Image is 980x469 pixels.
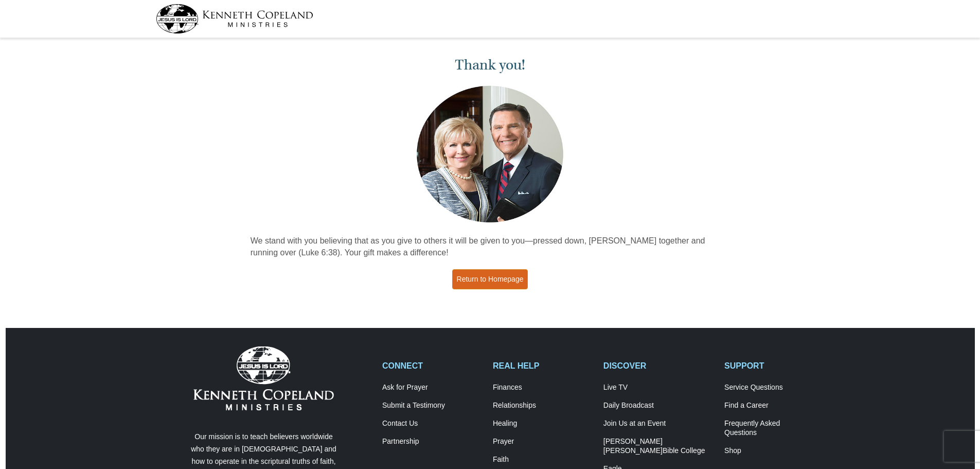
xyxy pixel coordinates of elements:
a: Ask for Prayer [382,383,482,392]
a: Live TV [603,383,714,392]
a: Healing [493,419,593,428]
a: Return to Homepage [452,269,528,289]
img: Kenneth Copeland Ministries [193,346,334,410]
p: We stand with you believing that as you give to others it will be given to you—pressed down, [PER... [251,235,730,259]
a: Finances [493,383,593,392]
a: Shop [724,446,824,456]
a: Contact Us [382,419,482,428]
h2: REAL HELP [493,361,593,371]
a: Prayer [493,437,593,446]
span: Bible College [663,446,705,455]
a: Find a Career [724,401,824,410]
a: Faith [493,455,593,464]
a: [PERSON_NAME] [PERSON_NAME]Bible College [603,437,714,456]
h2: DISCOVER [603,361,714,371]
a: Service Questions [724,383,824,392]
a: Join Us at an Event [603,419,714,428]
a: Daily Broadcast [603,401,714,410]
img: Kenneth and Gloria [414,83,566,225]
h2: CONNECT [382,361,482,371]
a: Submit a Testimony [382,401,482,410]
a: Frequently AskedQuestions [724,419,824,438]
img: kcm-header-logo.svg [156,4,313,33]
a: Relationships [493,401,593,410]
h1: Thank you! [251,57,730,74]
h2: SUPPORT [724,361,824,371]
a: Partnership [382,437,482,446]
